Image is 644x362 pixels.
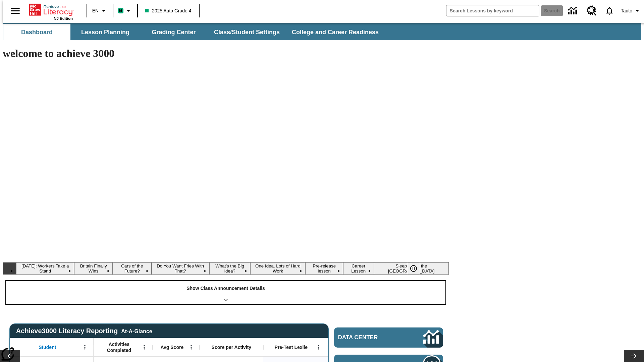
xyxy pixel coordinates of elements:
button: Slide 2 Britain Finally Wins [74,262,112,275]
button: Slide 6 One Idea, Lots of Hard Work [250,262,305,275]
div: At-A-Glance [121,327,152,335]
button: Pause [407,262,420,275]
p: Show Class Announcement Details [186,285,265,292]
button: Open Menu [186,342,196,352]
span: 2025 Auto Grade 4 [145,7,192,14]
button: Profile/Settings [618,5,644,17]
button: Class/Student Settings [209,24,285,40]
span: NJ Edition [54,16,73,20]
span: Student [39,344,56,350]
button: Slide 1 Labor Day: Workers Take a Stand [16,262,74,275]
button: Slide 5 What's the Big Idea? [209,262,251,275]
button: Boost Class color is mint green. Change class color [115,5,135,17]
span: Score per Activity [212,344,252,350]
button: Open Menu [80,342,90,352]
div: SubNavbar [3,23,641,40]
div: Home [29,2,73,20]
button: College and Career Readiness [286,24,384,40]
button: Slide 4 Do You Want Fries With That? [152,262,209,275]
a: Data Center [334,327,443,348]
h1: welcome to achieve 3000 [3,47,449,60]
div: SubNavbar [3,24,385,40]
button: Lesson Planning [72,24,139,40]
a: Home [29,3,73,16]
input: search field [446,5,539,16]
span: Achieve3000 Literacy Reporting [16,327,152,335]
span: B [119,6,122,15]
span: Pre-Test Lexile [275,344,308,350]
button: Slide 9 Sleepless in the Animal Kingdom [374,262,449,275]
button: Open Menu [139,342,149,352]
span: Activities Completed [97,341,141,353]
button: Lesson carousel, Next [624,350,644,362]
span: Avg Score [160,344,183,350]
span: EN [92,7,99,14]
button: Slide 8 Career Lesson [343,262,374,275]
a: Data Center [564,2,583,20]
button: Slide 7 Pre-release lesson [305,262,343,275]
span: Tauto [621,7,632,14]
button: Open side menu [5,1,25,21]
span: Data Center [338,334,401,341]
button: Open Menu [314,342,324,352]
button: Dashboard [3,24,70,40]
button: Grading Center [140,24,207,40]
button: Language: EN, Select a language [89,5,111,17]
button: Slide 3 Cars of the Future? [113,262,152,275]
div: Pause [407,262,427,275]
div: Show Class Announcement Details [6,281,445,304]
a: Resource Center, Will open in new tab [583,2,601,20]
a: Notifications [601,2,618,19]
